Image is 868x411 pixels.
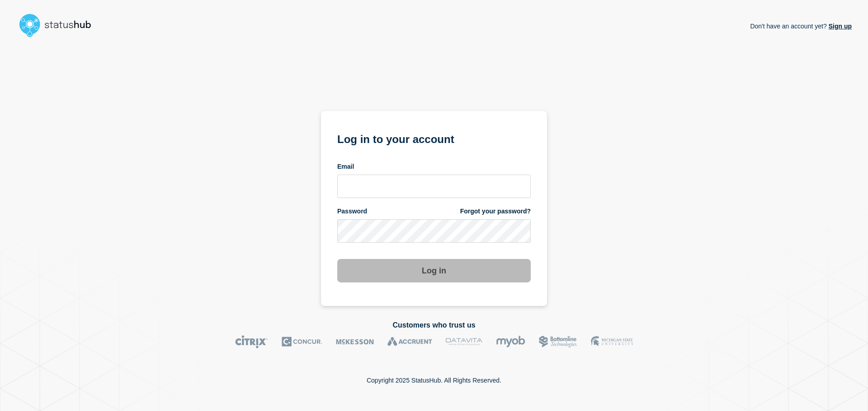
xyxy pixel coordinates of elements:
[539,335,577,348] img: Bottomline logo
[750,15,852,37] p: Don't have an account yet?
[460,207,531,216] a: Forgot your password?
[337,175,531,198] input: email input
[337,219,531,243] input: password input
[337,130,531,147] h1: Log in to your account
[16,11,102,40] img: StatusHub logo
[16,321,852,329] h2: Customers who trust us
[591,335,633,348] img: MSU logo
[337,162,354,171] span: Email
[387,335,432,348] img: Accruent logo
[337,259,531,282] button: Log in
[336,335,374,348] img: McKesson logo
[282,335,322,348] img: Concur logo
[367,377,501,384] p: Copyright 2025 StatusHub. All Rights Reserved.
[337,207,367,216] span: Password
[446,335,482,348] img: DataVita logo
[827,23,852,30] a: Sign up
[496,335,525,348] img: myob logo
[235,335,268,348] img: Citrix logo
